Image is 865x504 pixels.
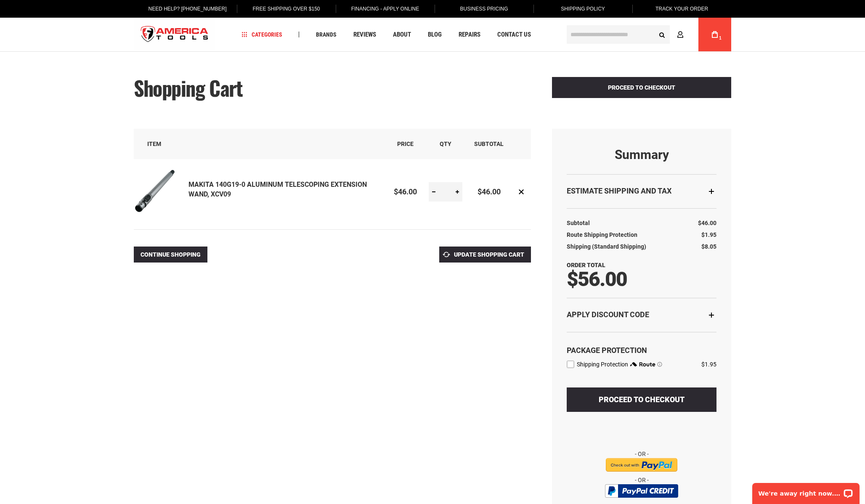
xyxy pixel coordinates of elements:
[701,243,716,250] span: $8.05
[567,217,594,229] th: Subtotal
[567,243,591,250] span: Shipping
[577,361,628,368] span: Shipping Protection
[141,251,201,258] span: Continue Shopping
[657,362,662,367] span: Learn more
[134,170,188,214] a: MAKITA 140G19-0 ALUMINUM TELESCOPING EXTENSION WAND, XCV09
[747,477,865,504] iframe: LiveChat chat widget
[428,32,442,38] span: Blog
[134,19,215,50] a: store logo
[592,243,646,250] span: (Standard Shipping)
[316,32,337,37] span: Brands
[134,170,176,212] img: MAKITA 140G19-0 ALUMINUM TELESCOPING EXTENSION WAND, XCV09
[567,267,627,291] span: $56.00
[567,356,716,369] div: route shipping protection selector element
[134,73,242,103] span: Shopping Cart
[567,310,649,319] strong: Apply Discount Code
[397,141,414,147] span: Price
[497,32,531,38] span: Contact Us
[134,19,215,50] img: America Tools
[242,32,282,37] span: Categories
[698,220,716,226] span: $46.00
[719,36,722,40] span: 1
[389,29,415,40] a: About
[567,148,716,162] strong: Summary
[478,187,501,196] span: $46.00
[474,141,504,147] span: Subtotal
[134,247,207,263] a: Continue Shopping
[312,29,340,40] a: Brands
[350,29,380,40] a: Reviews
[567,229,642,241] th: Route Shipping Protection
[188,180,367,198] a: MAKITA 140G19-0 ALUMINUM TELESCOPING EXTENSION WAND, XCV09
[394,187,417,196] span: $46.00
[701,231,716,238] span: $1.95
[147,141,161,147] span: Item
[567,420,716,429] iframe: PayPal Message 1
[454,251,524,258] span: Update Shopping Cart
[567,186,671,195] strong: Estimate Shipping and Tax
[439,247,531,263] button: Update Shopping Cart
[561,6,605,12] span: Shipping Policy
[707,18,723,51] a: 1
[238,29,286,40] a: Categories
[455,29,484,40] a: Repairs
[424,29,446,40] a: Blog
[608,84,675,91] span: Proceed to Checkout
[494,29,535,40] a: Contact Us
[567,262,605,268] strong: Order Total
[353,32,376,38] span: Reviews
[567,387,716,412] button: Proceed to Checkout
[567,345,716,356] div: Package Protection
[393,32,411,38] span: About
[440,141,451,147] span: Qty
[599,395,685,404] span: Proceed to Checkout
[459,32,480,38] span: Repairs
[552,77,731,98] button: Proceed to Checkout
[654,27,670,42] button: Search
[701,360,716,369] div: $1.95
